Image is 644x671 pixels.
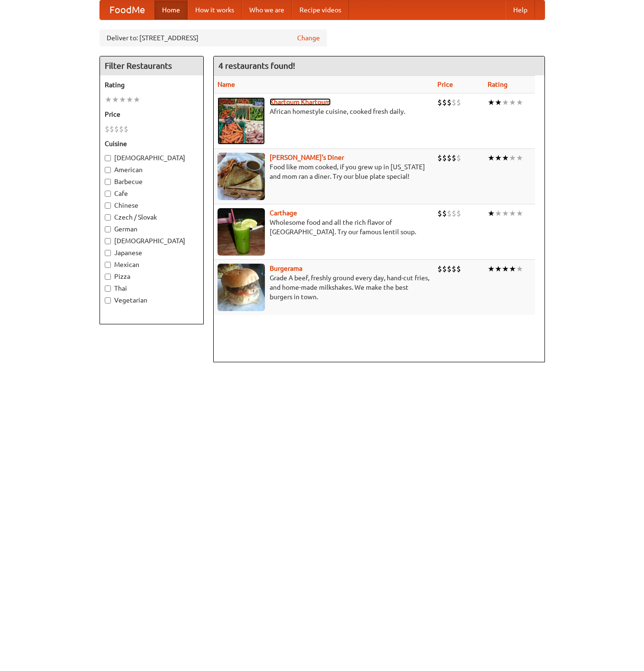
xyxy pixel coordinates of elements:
li: ★ [516,264,523,274]
li: $ [109,124,114,134]
li: ★ [488,97,495,108]
a: Khartoum Khartoum [270,98,331,106]
li: ★ [495,264,502,274]
input: Cafe [105,191,111,197]
p: African homestyle cuisine, cooked fresh daily. [218,107,430,116]
li: ★ [509,208,516,219]
li: $ [447,208,452,219]
img: carthage.jpg [218,208,265,256]
li: $ [452,208,456,219]
li: $ [437,208,442,219]
li: ★ [502,208,509,219]
input: Mexican [105,262,111,268]
li: $ [447,264,452,274]
h5: Rating [105,80,199,90]
li: $ [105,124,109,134]
input: Chinese [105,202,111,209]
li: $ [456,208,461,219]
li: $ [442,208,447,219]
li: $ [442,153,447,163]
img: khartoum.jpg [218,97,265,145]
label: Mexican [105,260,199,269]
li: ★ [488,153,495,163]
li: ★ [509,153,516,163]
input: Pizza [105,274,111,280]
label: Vegetarian [105,295,199,305]
li: ★ [502,97,509,108]
a: Price [437,81,453,88]
label: [DEMOGRAPHIC_DATA] [105,236,199,246]
label: Cafe [105,189,199,198]
li: $ [447,97,452,108]
li: ★ [488,208,495,219]
li: ★ [516,208,523,219]
li: ★ [488,264,495,274]
li: $ [456,153,461,163]
h5: Cuisine [105,139,199,148]
li: ★ [516,153,523,163]
input: Czech / Slovak [105,214,111,221]
li: ★ [133,94,140,105]
p: Food like mom cooked, if you grew up in [US_STATE] and mom ran a diner. Try our blue plate special! [218,162,430,181]
li: ★ [126,94,133,105]
li: $ [437,97,442,108]
img: burgerama.jpg [218,264,265,311]
a: [PERSON_NAME]'s Diner [270,154,344,161]
label: American [105,165,199,175]
li: $ [452,153,456,163]
label: German [105,224,199,234]
li: $ [442,97,447,108]
h5: Price [105,110,199,119]
a: Carthage [270,209,297,217]
input: [DEMOGRAPHIC_DATA] [105,155,111,161]
li: $ [442,264,447,274]
li: $ [114,124,119,134]
a: Home [154,0,188,19]
input: German [105,226,111,232]
label: Japanese [105,248,199,257]
a: Who we are [242,0,292,19]
li: $ [447,153,452,163]
li: ★ [502,264,509,274]
li: $ [452,264,456,274]
li: ★ [509,264,516,274]
li: $ [437,264,442,274]
label: Pizza [105,272,199,281]
li: ★ [119,94,126,105]
a: How it works [188,0,242,19]
li: ★ [495,208,502,219]
p: Wholesome food and all the rich flavor of [GEOGRAPHIC_DATA]. Try our famous lentil soup. [218,218,430,237]
input: Thai [105,285,111,292]
a: Rating [488,81,508,88]
label: Barbecue [105,177,199,186]
li: $ [119,124,124,134]
p: Grade A beef, freshly ground every day, hand-cut fries, and home-made milkshakes. We make the bes... [218,273,430,302]
li: $ [124,124,128,134]
li: ★ [516,97,523,108]
li: $ [456,264,461,274]
input: Vegetarian [105,297,111,303]
li: ★ [105,94,112,105]
a: Help [506,0,535,19]
li: ★ [509,97,516,108]
input: Barbecue [105,179,111,185]
a: Recipe videos [292,0,349,19]
input: Japanese [105,250,111,256]
a: Name [218,81,235,88]
h4: Filter Restaurants [100,56,203,75]
label: Thai [105,284,199,293]
li: $ [456,97,461,108]
a: Change [297,33,320,43]
a: FoodMe [100,0,154,19]
div: Deliver to: [STREET_ADDRESS] [100,29,327,46]
input: [DEMOGRAPHIC_DATA] [105,238,111,244]
li: $ [437,153,442,163]
b: Burgerama [270,265,302,272]
li: $ [452,97,456,108]
ng-pluralize: 4 restaurants found! [218,61,295,70]
label: Czech / Slovak [105,212,199,222]
label: Chinese [105,201,199,210]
